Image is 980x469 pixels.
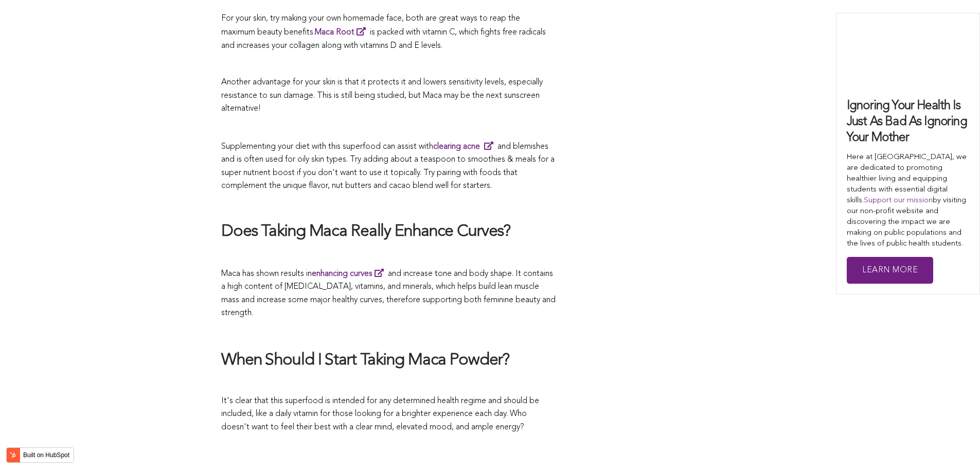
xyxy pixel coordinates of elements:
[312,270,388,278] a: enhancing curves
[221,78,543,113] span: Another advantage for your skin is that it protects it and lowers sensitivity levels, especially ...
[929,420,980,469] iframe: Chat Widget
[315,28,370,37] a: Maca Root
[312,270,372,278] strong: enhancing curves
[221,28,546,50] span: is packed with vitamin C, which fights free radicals and increases your collagen along with vitam...
[221,397,539,431] span: It's clear that this superfood is intended for any determined health regime and should be include...
[221,14,520,37] span: For your skin, try making your own homemade face, both are great ways to reap the maximum beauty ...
[19,448,74,462] label: Built on HubSpot
[433,143,497,151] a: clearing acne
[7,449,19,461] img: HubSpot sprocket logo
[221,270,556,318] span: Maca has shown results in and increase tone and body shape. It contains a high content of [MEDICA...
[6,447,74,463] button: Built on HubSpot
[221,221,556,243] h2: Does Taking Maca Really Enhance Curves?
[221,143,555,190] span: Supplementing your diet with this superfood can assist with and blemishes and is often used for o...
[433,143,480,151] strong: clearing acne
[315,28,354,37] span: Maca Root
[847,257,933,284] a: Learn More
[221,350,556,372] h2: When Should I Start Taking Maca Powder?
